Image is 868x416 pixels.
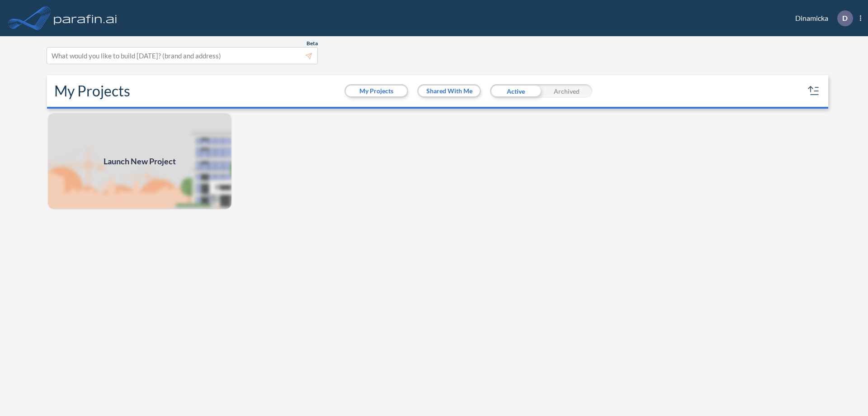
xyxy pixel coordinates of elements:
[419,86,480,96] button: Shared With Me
[52,9,119,27] img: logo
[307,40,318,47] span: Beta
[782,10,861,26] div: Dinamicka
[807,84,821,98] button: sort
[346,86,407,96] button: My Projects
[47,112,232,210] a: Launch New Project
[490,84,541,98] div: Active
[47,112,232,210] img: add
[842,14,848,22] p: D
[54,82,130,100] h2: My Projects
[541,84,592,98] div: Archived
[104,155,176,167] span: Launch New Project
